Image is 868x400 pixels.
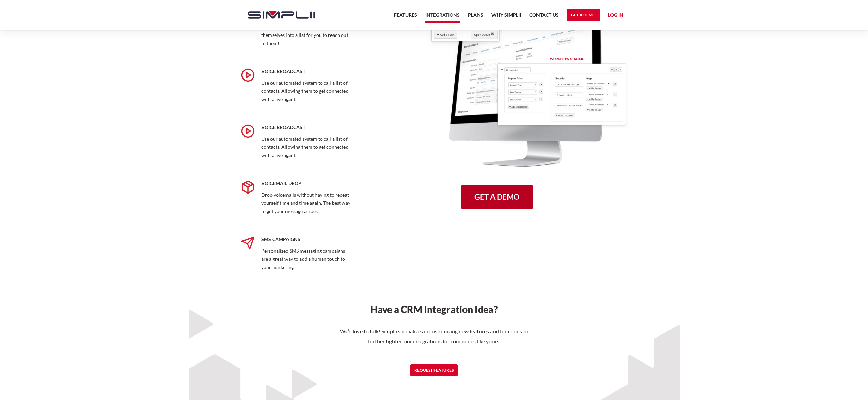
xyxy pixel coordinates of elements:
a: Voice BroadcastUse our automated system to call a list of contacts. Allowing them to get connecte... [241,116,365,172]
h5: Voice Broadcast [261,124,353,131]
a: Voicemail DropDrop voicemails without having to repeat yourself time and time again. The best way... [241,172,365,228]
a: Get a Demo [461,185,533,209]
h3: Have a CRM Integration Idea? [332,304,536,314]
img: Simplii [248,11,315,19]
p: Drop voicemails without having to repeat yourself time and time again. The best way to get your m... [261,191,353,215]
a: SMS CampaignsPersonalized SMS messaging campaigns are a great way to add a human touch to your ma... [241,228,365,284]
a: Plans [468,11,483,23]
p: Have your contacts fill out a form to add themselves into a list for you to reach out to them! [261,23,353,47]
h5: SMS Campaigns [261,236,353,243]
a: HotlistsHave your contacts fill out a form to add themselves into a list for you to reach out to ... [241,4,365,60]
h5: Voice Broadcast [261,68,353,75]
a: Features [394,11,417,23]
a: Why Simplii [491,11,521,23]
a: Voice BroadcastUse our automated system to call a list of contacts. Allowing them to get connecte... [241,60,365,116]
p: Use our automated system to call a list of contacts. Allowing them to get connected with a live a... [261,79,353,103]
p: Personalized SMS messaging campaigns are a great way to add a human touch to your marketing. [261,247,353,271]
a: Log in [608,11,623,21]
p: Use our automated system to call a list of contacts. Allowing them to get connected with a live a... [261,135,353,159]
a: Integrations [425,11,460,23]
a: Request Features [410,364,458,376]
h5: Voicemail Drop [261,180,353,187]
a: Get a Demo [567,9,600,21]
p: We’d love to talk! Simplii specializes in customizing new features and functions to further tight... [332,327,536,346]
a: Contact US [529,11,559,23]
